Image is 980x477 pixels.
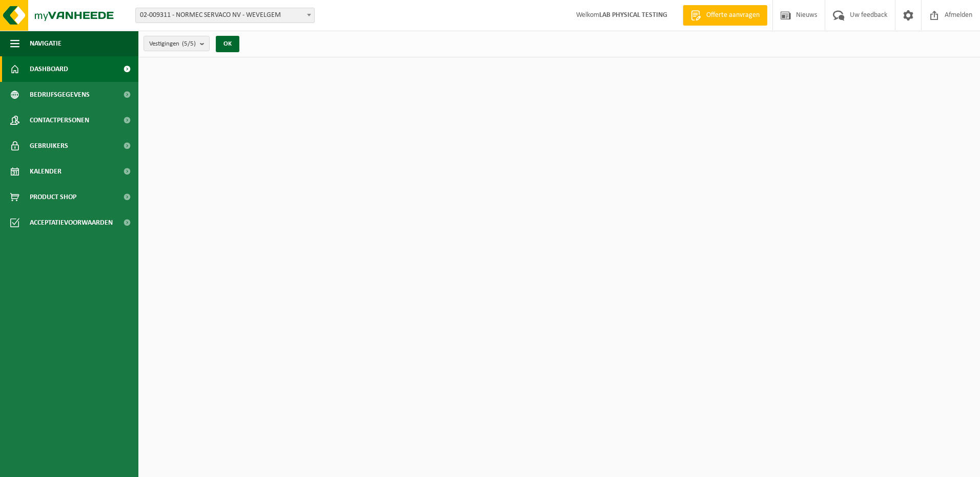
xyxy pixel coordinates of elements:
span: 02-009311 - NORMEC SERVACO NV - WEVELGEM [135,8,315,23]
span: Acceptatievoorwaarden [30,210,113,235]
strong: LAB PHYSICAL TESTING [599,11,667,19]
button: Vestigingen(5/5) [144,36,210,51]
a: Offerte aanvragen [683,5,767,26]
button: OK [216,36,239,52]
span: Kalender [30,159,62,184]
count: (5/5) [182,40,196,47]
span: Bedrijfsgegevens [30,82,90,107]
span: Gebruikers [30,133,68,159]
span: Vestigingen [149,36,196,52]
span: Navigatie [30,31,62,56]
span: Dashboard [30,56,68,82]
span: Contactpersonen [30,107,89,133]
span: 02-009311 - NORMEC SERVACO NV - WEVELGEM [136,8,314,23]
span: Product Shop [30,184,76,210]
span: Offerte aanvragen [704,10,762,20]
